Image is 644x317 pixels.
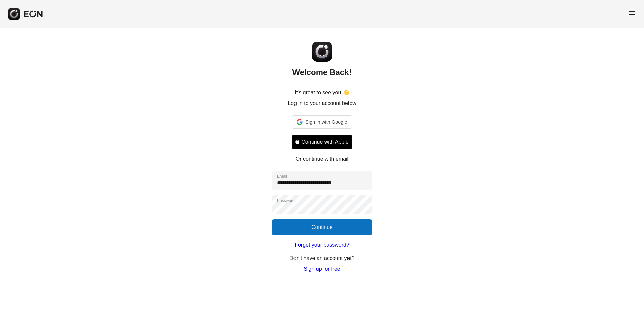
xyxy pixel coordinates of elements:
button: Signin with apple ID [292,134,352,150]
p: It's great to see you 👋 [294,89,350,97]
button: Continue [272,219,372,235]
span: menu [628,9,636,17]
label: Email [277,174,287,179]
span: Sign in with Google [305,118,347,126]
a: Forget your password? [294,241,350,249]
p: Or continue with email [296,155,348,163]
a: Sign up for free [304,265,340,273]
label: Password [277,198,295,203]
h2: Welcome Back! [292,67,352,78]
div: Sign in with Google [292,115,352,129]
p: Don't have an account yet? [289,254,354,262]
p: Log in to your account below [288,99,356,107]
